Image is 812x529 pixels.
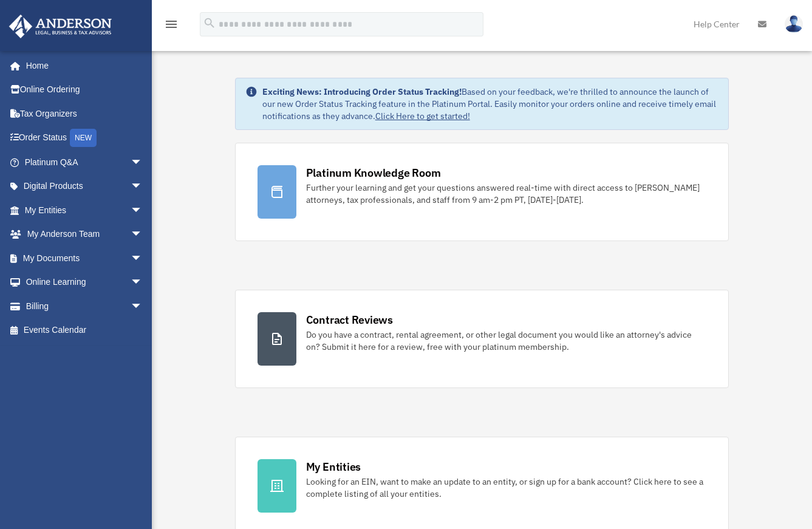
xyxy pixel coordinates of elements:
[375,111,470,121] a: Click Here to get started!
[9,198,161,222] a: My Entitiesarrow_drop_down
[9,101,161,126] a: Tax Organizers
[131,294,155,319] span: arrow_drop_down
[262,86,719,122] div: Based on your feedback, we're thrilled to announce the launch of our new Order Status Tracking fe...
[306,459,361,474] div: My Entities
[235,290,729,388] a: Contract Reviews Do you have a contract, rental agreement, or other legal document you would like...
[785,15,803,33] img: User Pic
[306,329,707,353] div: Do you have a contract, rental agreement, or other legal document you would like an attorney's ad...
[131,198,155,223] span: arrow_drop_down
[9,246,161,270] a: My Documentsarrow_drop_down
[164,21,179,32] a: menu
[306,312,393,327] div: Contract Reviews
[131,270,155,295] span: arrow_drop_down
[9,222,161,247] a: My Anderson Teamarrow_drop_down
[131,222,155,247] span: arrow_drop_down
[131,174,155,199] span: arrow_drop_down
[306,182,707,206] div: Further your learning and get your questions answered real-time with direct access to [PERSON_NAM...
[9,174,161,199] a: Digital Productsarrow_drop_down
[164,17,179,32] i: menu
[262,86,462,97] strong: Exciting News: Introducing Order Status Tracking!
[9,270,161,295] a: Online Learningarrow_drop_down
[9,294,161,318] a: Billingarrow_drop_down
[306,165,441,180] div: Platinum Knowledge Room
[9,318,161,343] a: Events Calendar
[203,16,216,30] i: search
[9,126,161,151] a: Order StatusNEW
[131,150,155,175] span: arrow_drop_down
[9,53,155,78] a: Home
[9,78,161,102] a: Online Ordering
[70,129,97,147] div: NEW
[306,476,707,500] div: Looking for an EIN, want to make an update to an entity, or sign up for a bank account? Click her...
[131,246,155,271] span: arrow_drop_down
[5,15,115,38] img: Anderson Advisors Platinum Portal
[9,150,161,174] a: Platinum Q&Aarrow_drop_down
[235,143,729,241] a: Platinum Knowledge Room Further your learning and get your questions answered real-time with dire...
